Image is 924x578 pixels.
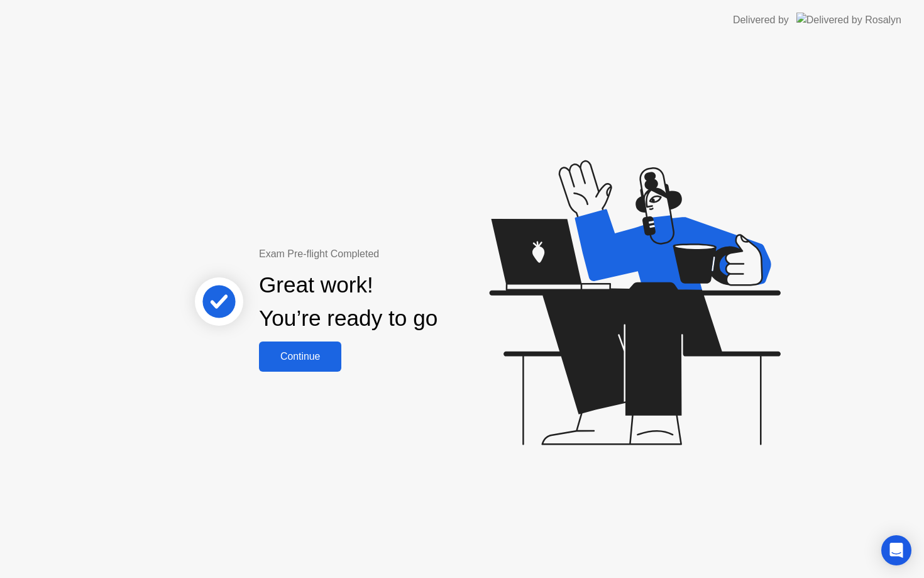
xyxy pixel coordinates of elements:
[796,13,901,27] img: Delivered by Rosalyn
[733,13,789,28] div: Delivered by
[263,351,338,362] div: Continue
[259,269,437,335] div: Great work! You’re ready to go
[259,247,519,262] div: Exam Pre-flight Completed
[881,535,911,565] div: Open Intercom Messenger
[259,342,341,372] button: Continue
